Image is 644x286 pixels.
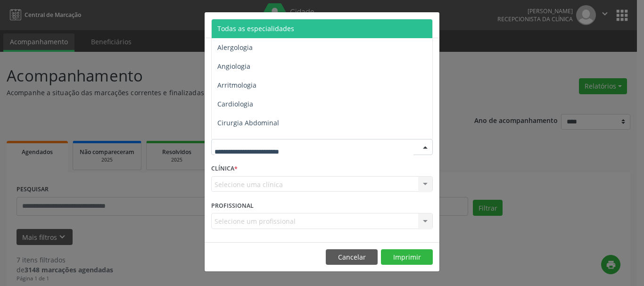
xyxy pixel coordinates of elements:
span: Cirurgia Abdominal [217,118,279,127]
span: Cirurgia Bariatrica [217,137,275,146]
label: CLÍNICA [211,162,238,176]
button: Cancelar [326,249,378,265]
span: Cardiologia [217,99,253,108]
label: PROFISSIONAL [211,198,254,213]
button: Imprimir [381,249,433,265]
button: Close [421,12,439,35]
span: Alergologia [217,43,253,52]
span: Angiologia [217,62,250,71]
span: Arritmologia [217,81,256,90]
span: Todas as especialidades [217,24,294,33]
h5: Relatório de agendamentos [211,19,319,31]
